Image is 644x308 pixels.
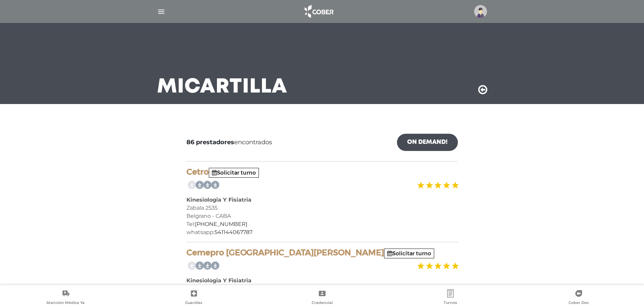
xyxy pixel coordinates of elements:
[186,204,458,212] div: Zabala 2535
[186,138,234,146] b: 86 prestadores
[397,134,458,151] a: On Demand!
[474,5,487,18] img: profile-placeholder.svg
[186,277,251,284] b: Kinesiologia Y Fisiatria
[301,3,336,20] img: logo_cober_home-white.png
[212,170,256,176] a: Solicitar turno
[1,289,130,307] a: Atención Médica Ya
[416,178,459,193] img: estrellas_badge.png
[186,212,458,220] div: Belgrano - CABA
[46,300,85,306] span: Atención Médica Ya
[195,221,247,227] a: [PHONE_NUMBER]
[186,285,458,293] div: Av. Santa Fe 260
[186,248,458,258] h4: Cemepro [GEOGRAPHIC_DATA][PERSON_NAME]
[186,167,458,177] h4: Cetro
[387,250,431,257] a: Solicitar turno
[186,138,272,147] span: encontrados
[185,300,202,306] span: Guardias
[215,229,252,235] a: 541144067787
[186,220,458,228] div: Tel:
[258,289,386,307] a: Credencial
[186,197,251,203] b: Kinesiologia Y Fisiatria
[386,289,514,307] a: Turnos
[444,300,457,306] span: Turnos
[157,7,165,16] img: Cober_menu-lines-white.svg
[157,78,287,96] h3: Mi Cartilla
[569,300,589,306] span: Cober Doc
[416,258,459,274] img: estrellas_badge.png
[186,228,458,236] div: whatsapp:
[312,300,333,306] span: Credencial
[130,289,258,307] a: Guardias
[514,289,643,307] a: Cober Doc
